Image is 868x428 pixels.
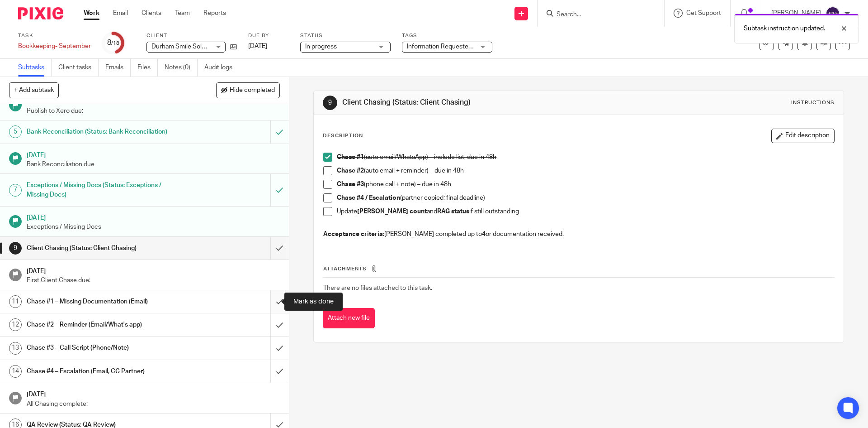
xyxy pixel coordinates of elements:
[27,160,280,169] p: Bank Reconciliation due
[27,295,183,308] h1: Chase #1 – Missing Documentation (Email)
[175,9,190,18] a: Team
[9,318,22,331] div: 12
[203,9,226,18] a: Reports
[27,211,280,222] h1: [DATE]
[407,43,496,50] span: Information Requested/Chased
[337,193,834,202] p: (partner copied; final deadline)
[482,231,486,237] strong: 4
[216,82,280,98] button: Hide completed
[791,99,835,106] div: Instructions
[27,399,280,409] p: All Chasing complete:
[18,59,52,77] a: Subtasks
[27,318,183,332] h1: Chase #2 – Reminder (Email/What's app)
[337,180,834,189] p: (phone call + note) – due in 48h
[27,178,183,202] h1: Exceptions / Missing Docs (Status: Exceptions / Missing Docs)
[27,276,280,285] p: First Client Chase due:
[9,295,22,308] div: 11
[146,32,237,39] label: Client
[84,9,99,18] a: Work
[113,9,128,18] a: Email
[9,82,59,98] button: + Add subtask
[323,132,363,139] p: Description
[342,98,598,107] h1: Client Chasing (Status: Client Chasing)
[323,266,367,271] span: Attachments
[151,43,242,50] span: Durham Smile Solutions Limited
[744,24,825,33] p: Subtask instruction updated.
[248,32,289,39] label: Due by
[323,231,384,237] strong: Acceptance criteria:
[230,87,275,94] span: Hide completed
[27,149,280,160] h1: [DATE]
[305,43,337,50] span: In progress
[204,59,239,77] a: Audit logs
[337,168,364,174] strong: Chase #2
[27,365,183,378] h1: Chase #4 – Escalation (Email, CC Partner)
[337,181,364,188] strong: Chase #3
[357,208,427,215] strong: [PERSON_NAME] count
[105,59,131,77] a: Emails
[323,308,375,328] button: Attach new file
[323,285,432,291] span: There are no files attached to this task.
[137,59,158,77] a: Files
[142,9,161,18] a: Clients
[18,32,91,39] label: Task
[27,222,280,231] p: Exceptions / Missing Docs
[9,125,22,138] div: 5
[18,42,91,51] div: Bookkeeping- September
[9,365,22,378] div: 14
[27,388,280,399] h1: [DATE]
[337,195,400,201] strong: Chase #4 / Escalation
[27,241,183,255] h1: Client Chasing (Status: Client Chasing)
[107,38,119,48] div: 8
[437,208,469,215] strong: RAG status
[9,242,22,255] div: 9
[402,32,492,39] label: Tags
[248,43,267,49] span: [DATE]
[826,6,840,21] img: svg%3E
[58,59,99,77] a: Client tasks
[337,207,834,216] p: Update and if still outstanding
[9,184,22,197] div: 7
[771,129,835,143] button: Edit description
[27,106,280,115] p: Publish to Xero due:
[323,230,834,239] p: [PERSON_NAME] completed up to or documentation received.
[27,125,183,139] h1: Bank Reconciliation (Status: Bank Reconciliation)
[165,59,198,77] a: Notes (0)
[300,32,391,39] label: Status
[18,7,63,19] img: Pixie
[337,154,364,160] strong: Chase #1
[27,341,183,355] h1: Chase #3 – Call Script (Phone/Note)
[337,153,834,162] p: (auto email/WhatsApp) – include list, due in 48h
[337,166,834,175] p: (auto email + reminder) – due in 48h
[111,41,119,46] small: /18
[27,264,280,276] h1: [DATE]
[9,342,22,355] div: 13
[323,96,337,110] div: 9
